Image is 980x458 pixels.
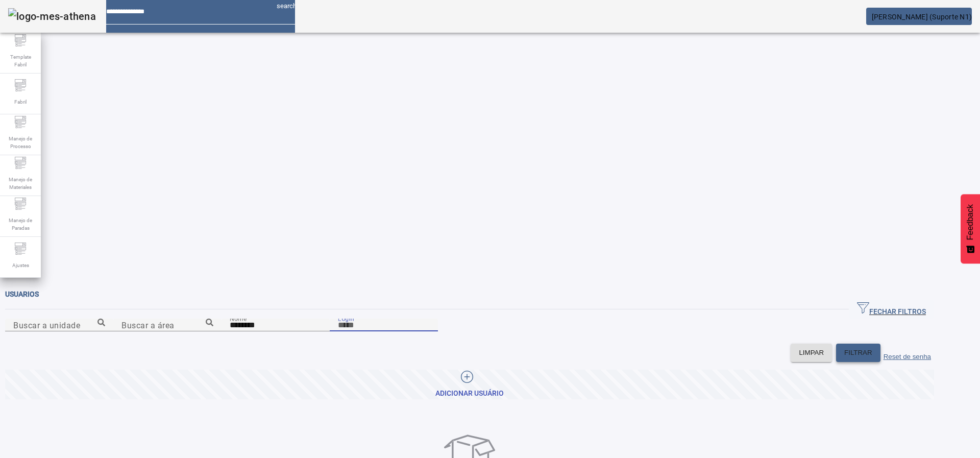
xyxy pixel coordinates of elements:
[5,132,36,153] span: Manejo de Processo
[844,348,872,358] span: FILTRAR
[13,319,105,331] input: Number
[230,315,247,322] mat-label: Nome
[836,344,880,362] button: FILTRAR
[9,258,32,272] span: Ajustes
[5,50,36,71] span: Template Fabril
[5,290,39,298] span: Usuarios
[884,353,931,360] label: Reset de senha
[13,320,80,330] mat-label: Buscar a unidade
[5,213,36,235] span: Manejo de Paradas
[5,370,934,399] button: Adicionar Usuário
[966,204,975,240] span: Feedback
[961,194,980,263] button: Feedback - Mostrar pesquisa
[11,95,30,109] span: Fabril
[791,344,832,362] button: LIMPAR
[849,300,934,319] button: FECHAR FILTROS
[857,302,926,317] span: FECHAR FILTROS
[5,173,36,194] span: Manejo de Materiales
[880,344,934,362] button: Reset de senha
[121,319,213,331] input: Number
[8,8,96,25] img: logo-mes-athena
[799,348,824,358] span: LIMPAR
[121,320,175,330] mat-label: Buscar a área
[435,389,504,399] div: Adicionar Usuário
[338,315,354,322] mat-label: Login
[872,13,972,21] span: [PERSON_NAME] (Suporte N1)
